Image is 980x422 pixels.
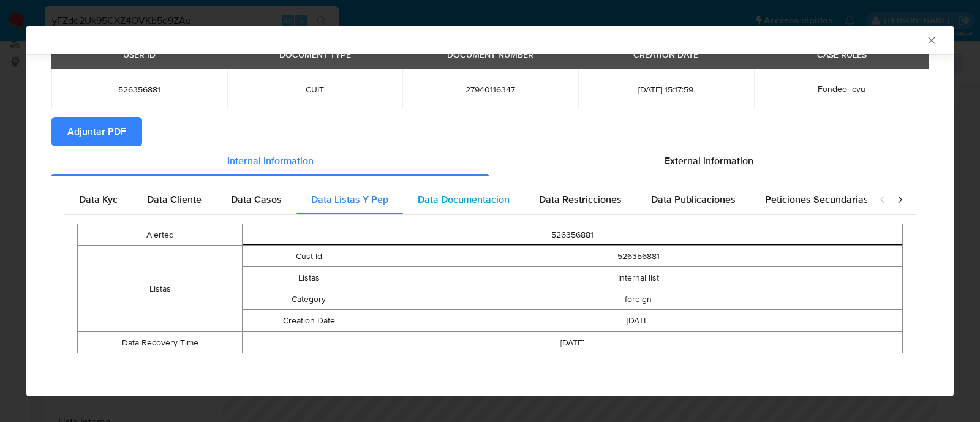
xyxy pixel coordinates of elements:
span: Data Casos [231,192,282,206]
td: foreign [375,288,902,310]
td: Category [243,288,375,310]
button: Adjuntar PDF [51,117,142,146]
div: Detailed internal info [64,185,867,214]
div: CREATION DATE [626,44,706,65]
td: Data Recovery Time [78,332,243,353]
td: 526356881 [243,224,903,246]
td: Listas [78,246,243,332]
span: Adjuntar PDF [67,118,126,145]
td: 526356881 [375,246,902,267]
div: Detailed info [51,146,929,176]
td: Listas [243,267,375,288]
span: Data Kyc [79,192,118,206]
div: CASE RULES [810,44,874,65]
span: Data Restricciones [539,192,622,206]
div: closure-recommendation-modal [26,26,954,396]
div: DOCUMENT TYPE [272,44,358,65]
span: [DATE] 15:17:59 [593,84,739,95]
span: Data Documentacion [418,192,510,206]
span: External information [665,154,753,168]
div: DOCUMENT NUMBER [440,44,541,65]
span: Fondeo_cvu [818,83,865,95]
td: Cust Id [243,246,375,267]
button: Cerrar ventana [925,34,937,45]
span: 27940116347 [417,84,563,95]
span: Data Cliente [147,192,202,206]
span: CUIT [242,84,388,95]
span: Peticiones Secundarias [765,192,869,206]
span: Internal information [227,154,314,168]
span: Data Listas Y Pep [311,192,388,206]
td: Internal list [375,267,902,288]
td: Creation Date [243,310,375,331]
span: 526356881 [66,84,213,95]
div: USER ID [116,44,163,65]
td: [DATE] [375,310,902,331]
td: Alerted [78,224,243,246]
span: Data Publicaciones [651,192,736,206]
td: [DATE] [243,332,903,353]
